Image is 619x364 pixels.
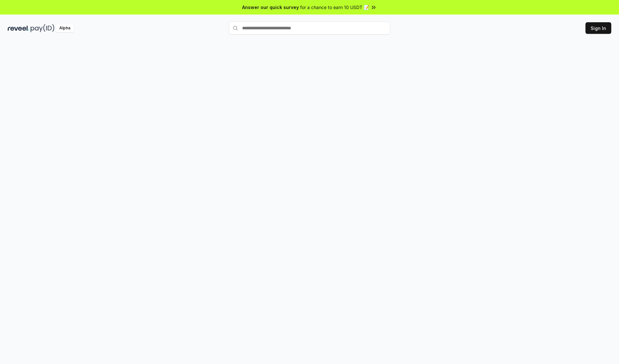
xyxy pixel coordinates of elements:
span: for a chance to earn 10 USDT 📝 [300,4,369,11]
span: Answer our quick survey [242,4,299,11]
img: reveel_dark [8,24,29,32]
img: pay_id [31,24,54,32]
div: Alpha [56,24,74,32]
button: Sign In [585,22,611,34]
